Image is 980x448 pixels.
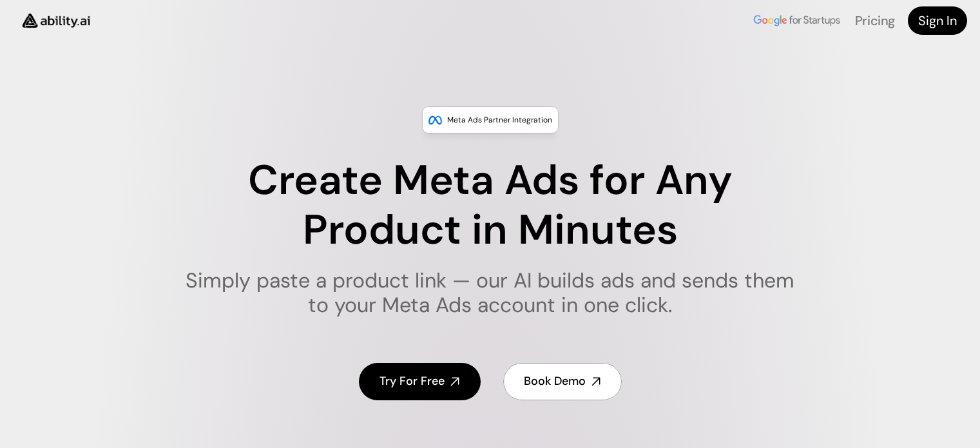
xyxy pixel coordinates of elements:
h1: Create Meta Ads for Any Product in Minutes [177,156,803,255]
h4: Sign In [918,12,957,30]
p: Meta Ads Partner Integration [447,113,552,126]
h1: Simply paste a product link — our AI builds ads and sends them to your Meta Ads account in one cl... [177,268,803,318]
h4: Try For Free [380,373,445,389]
h4: Book Demo [524,373,586,389]
a: Book Demo [503,363,622,400]
a: Try For Free [359,363,481,400]
a: Sign In [908,6,967,35]
a: Pricing [855,12,895,29]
